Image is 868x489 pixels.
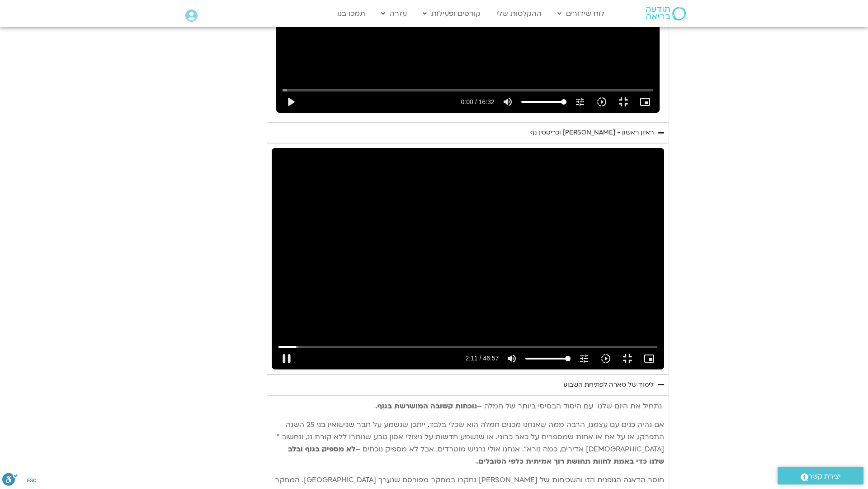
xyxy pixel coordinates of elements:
a: יצירת קשר [778,467,863,484]
span: יצירת קשר [808,470,841,483]
div: לימוד של טארה לפתיחת השבוע [563,379,654,390]
b: נוכחות קשובה המושרשת בגוף. [375,401,477,411]
a: תמכו בנו [333,5,370,22]
img: תודעה בריאה [646,7,686,20]
span: נתחיל את היום שלנו עם היסוד הבסיסי ביותר של חמלה – [477,401,662,411]
summary: לימוד של טארה לפתיחת השבוע [267,374,669,395]
a: ההקלטות שלי [492,5,546,22]
a: עזרה [377,5,411,22]
a: קורסים ופעילות [418,5,485,22]
a: לוח שידורים [553,5,609,22]
div: ראיון ראשון - [PERSON_NAME] וכריסטין נף [530,127,654,138]
summary: ראיון ראשון - [PERSON_NAME] וכריסטין נף [267,122,669,143]
span: אם נהיה כנים עם עצמנו, הרבה ממה שאנחנו מכנים חמלה הוא שכלי בלבד. ייתכן שנשמע על חבר שנישואיו בני ... [277,420,664,454]
b: לא מספיק בגוף ובלב שלנו כדי באמת לחוות תחושת רוך אמיתית כלפי הסובלים. [288,444,664,466]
